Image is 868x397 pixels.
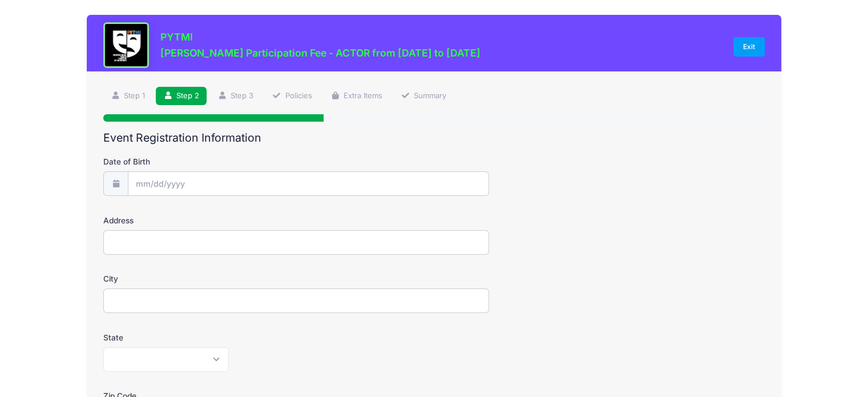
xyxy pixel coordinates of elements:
[323,87,390,106] a: Extra Items
[393,87,454,106] a: Summary
[103,215,324,226] label: Address
[160,47,481,59] h3: [PERSON_NAME] Participation Fee - ACTOR from [DATE] to [DATE]
[211,87,261,106] a: Step 3
[156,87,207,106] a: Step 2
[103,156,324,167] label: Date of Birth
[103,332,324,343] label: State
[103,131,765,145] h2: Event Registration Information
[128,171,489,196] input: mm/dd/yyyy
[265,87,320,106] a: Policies
[103,87,152,106] a: Step 1
[733,37,765,57] a: Exit
[160,31,481,43] h3: PYTMI
[103,273,324,284] label: City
